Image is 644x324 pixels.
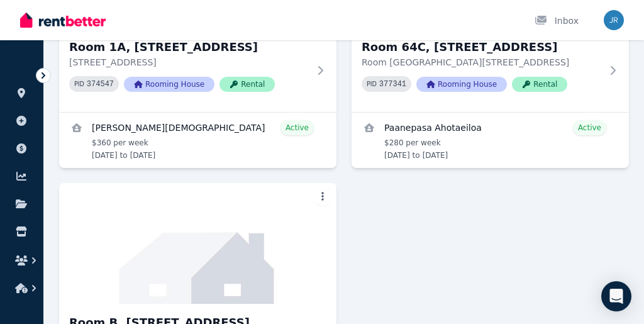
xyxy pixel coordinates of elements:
[69,38,309,56] h3: Room 1A, [STREET_ADDRESS]
[87,80,114,89] code: 374547
[20,11,106,30] img: RentBetter
[69,56,309,69] p: [STREET_ADDRESS]
[535,14,579,27] div: Inbox
[416,77,507,92] span: Rooming House
[512,77,567,92] span: Rental
[219,77,275,92] span: Rental
[314,188,331,206] button: More options
[601,281,631,311] div: Open Intercom Messenger
[367,81,377,87] small: PID
[124,77,214,92] span: Rooming House
[362,38,601,56] h3: Room 64C, [STREET_ADDRESS]
[352,113,629,168] a: View details for Paanepasa Ahotaeiloa
[59,183,336,304] img: Room B, 301/ 7 Aspen St
[59,113,336,168] a: View details for Sussan Naqshbandi
[74,81,84,87] small: PID
[604,10,624,30] img: Jun Rey Lahoylahoy
[379,80,406,89] code: 377341
[362,56,601,69] p: Room [GEOGRAPHIC_DATA][STREET_ADDRESS]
